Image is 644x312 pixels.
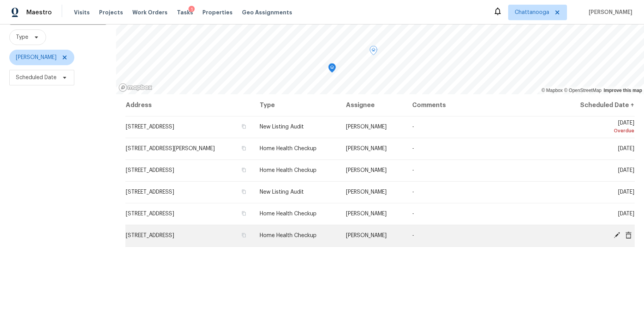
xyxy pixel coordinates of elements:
span: [STREET_ADDRESS] [126,233,174,238]
span: Home Health Checkup [260,168,317,173]
th: Address [125,94,253,116]
span: [STREET_ADDRESS][PERSON_NAME] [126,146,215,151]
span: - [412,124,414,130]
span: [DATE] [618,168,634,173]
span: [STREET_ADDRESS] [126,124,174,130]
th: Assignee [340,94,406,116]
span: New Listing Audit [260,189,304,195]
span: - [412,189,414,195]
span: New Listing Audit [260,124,304,130]
span: - [412,146,414,151]
span: [DATE] [565,120,634,135]
span: Home Health Checkup [260,233,317,238]
span: [PERSON_NAME] [346,124,387,130]
a: Mapbox [541,88,563,93]
span: Edit [611,232,623,239]
span: [STREET_ADDRESS] [126,168,174,173]
span: Scheduled Date [16,74,57,81]
span: [DATE] [618,189,634,195]
th: Type [253,94,340,116]
span: - [412,211,414,217]
span: [DATE] [618,211,634,217]
span: [PERSON_NAME] [346,233,387,238]
span: Work Orders [132,9,168,16]
th: Scheduled Date ↑ [559,94,635,116]
span: Type [16,33,28,41]
span: Home Health Checkup [260,211,317,217]
button: Copy Address [240,188,247,195]
span: Projects [99,9,123,16]
a: Mapbox homepage [118,83,152,92]
button: Copy Address [240,123,247,130]
button: Copy Address [240,145,247,152]
span: Geo Assignments [242,9,292,16]
span: Home Health Checkup [260,146,317,151]
span: [STREET_ADDRESS] [126,211,174,217]
span: [PERSON_NAME] [16,54,57,61]
span: Maestro [26,9,52,16]
span: Chattanooga [515,9,549,16]
th: Comments [406,94,559,116]
div: Overdue [565,127,634,135]
span: [DATE] [618,146,634,151]
span: Cancel [623,232,634,239]
span: - [412,168,414,173]
span: - [412,233,414,238]
span: Visits [74,9,90,16]
span: Tasks [177,10,193,15]
button: Copy Address [240,166,247,173]
a: Improve this map [604,88,642,93]
button: Copy Address [240,232,247,239]
div: 1 [188,6,195,14]
a: OpenStreetMap [564,88,601,93]
div: Map marker [328,63,336,75]
span: Properties [202,9,233,16]
span: [PERSON_NAME] [586,9,632,16]
span: [STREET_ADDRESS] [126,189,174,195]
span: [PERSON_NAME] [346,146,387,151]
button: Copy Address [240,210,247,217]
span: [PERSON_NAME] [346,168,387,173]
span: [PERSON_NAME] [346,189,387,195]
div: Map marker [370,46,377,58]
span: [PERSON_NAME] [346,211,387,217]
